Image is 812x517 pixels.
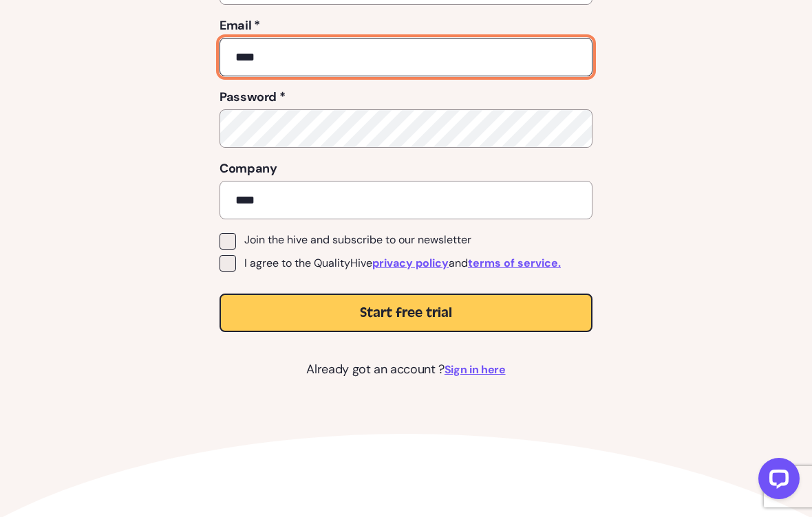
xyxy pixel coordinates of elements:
a: Sign in here [445,362,506,378]
label: Email * [220,16,592,35]
p: Already got an account ? [220,360,592,379]
span: Start free trial [360,303,452,322]
span: Join the hive and subscribe to our newsletter [244,233,471,247]
iframe: LiveChat chat widget [747,452,805,510]
label: Company [220,159,592,178]
a: terms of service. [468,255,561,272]
a: privacy policy [372,255,449,272]
label: Password * [220,87,592,107]
span: I agree to the QualityHive and [244,255,561,272]
button: Start free trial [220,294,592,332]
